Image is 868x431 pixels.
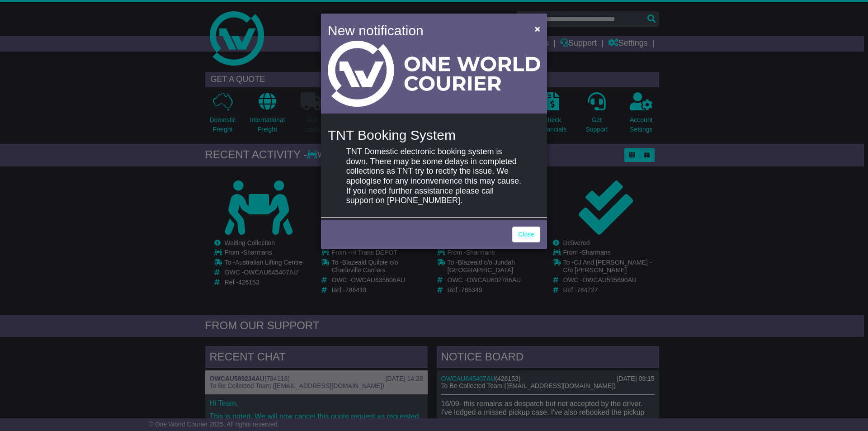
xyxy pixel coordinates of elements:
h4: TNT Booking System [328,128,540,142]
img: Light [328,41,540,107]
h4: New notification [328,20,522,41]
span: × [535,24,540,34]
p: TNT Domestic electronic booking system is down. There may be some delays in completed collections... [346,147,522,206]
button: Close [530,19,545,38]
a: Close [512,227,540,242]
